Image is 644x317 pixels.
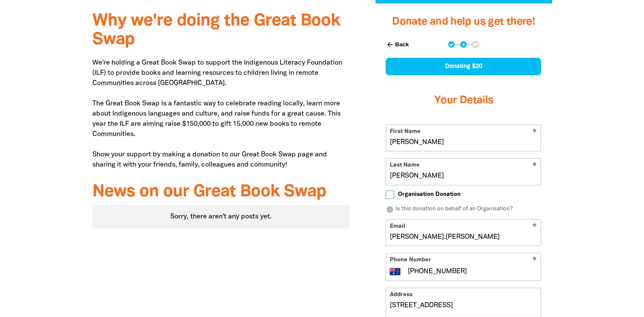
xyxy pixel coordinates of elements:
div: Sorry, there aren't any posts yet. [92,205,350,229]
button: Navigate to step 3 of 3 to enter your payment details [472,41,478,48]
span: Why we're doing the Great Book Swap [92,13,340,48]
input: Organisation Donation [386,190,394,199]
h3: Your Details [386,84,541,118]
button: Navigate to step 2 of 3 to enter your details [460,41,467,48]
i: Required [532,257,537,265]
span: Organisation Donation [398,190,460,198]
i: arrow_back [386,41,393,48]
button: Back [382,37,412,52]
span: Donate and help us get there! [392,17,535,27]
div: Donating $20 [386,58,541,75]
button: Navigate to step 1 of 3 to enter your donation amount [448,41,455,48]
h3: News on our Great Book Swap [92,183,350,201]
i: info [386,206,393,213]
p: Is this donation on behalf of an Organisation? [386,205,541,214]
div: Paginated content [92,205,350,229]
p: We're holding a Great Book Swap to support the Indigenous Literacy Foundation (ILF) to provide bo... [92,58,350,170]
